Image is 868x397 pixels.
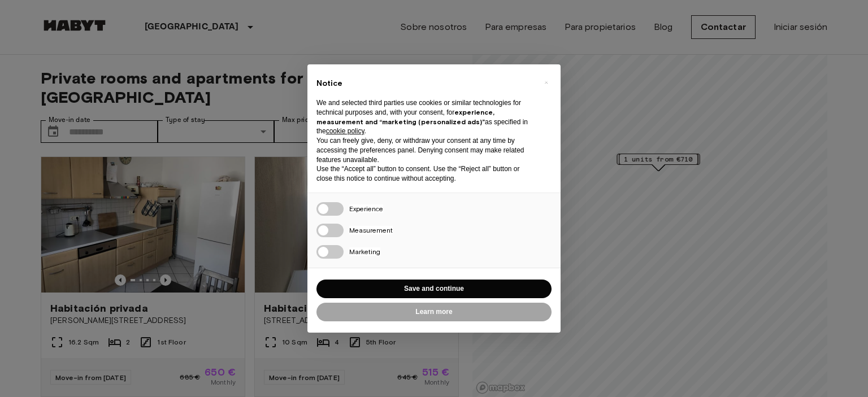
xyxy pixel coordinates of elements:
button: Save and continue [316,280,552,298]
strong: experience, measurement and “marketing (personalized ads)” [316,108,494,126]
span: Marketing [349,247,380,256]
p: We and selected third parties use cookies or similar technologies for technical purposes and, wit... [316,98,533,136]
button: Close this notice [537,73,555,91]
span: × [544,76,548,89]
span: Experience [349,204,383,213]
p: Use the “Accept all” button to consent. Use the “Reject all” button or close this notice to conti... [316,164,533,184]
h2: Notice [316,78,533,89]
a: cookie policy [326,127,364,135]
p: You can freely give, deny, or withdraw your consent at any time by accessing the preferences pane... [316,136,533,164]
button: Learn more [316,303,552,321]
span: Measurement [349,226,393,234]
